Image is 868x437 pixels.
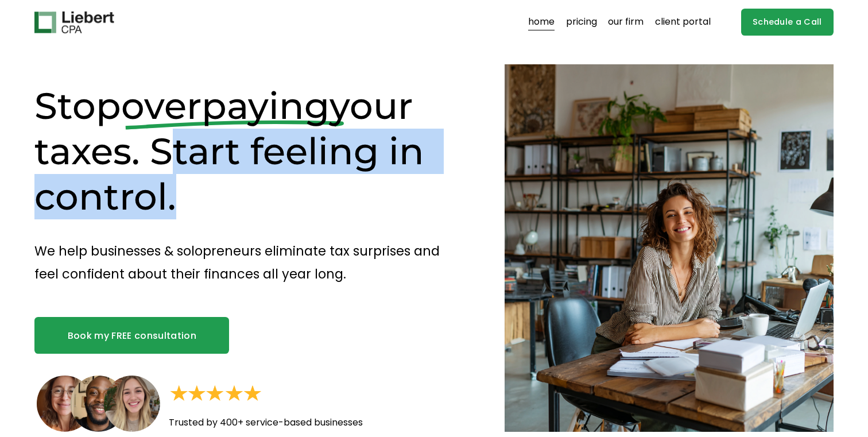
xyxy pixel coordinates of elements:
[34,11,114,33] img: Liebert CPA
[169,415,431,431] p: Trusted by 400+ service-based businesses
[34,83,464,219] h1: Stop your taxes. Start feeling in control.
[655,13,711,32] a: client portal
[34,239,464,286] p: We help businesses & solopreneurs eliminate tax surprises and feel confident about their finances...
[608,13,644,32] a: our firm
[121,83,330,128] span: overpaying
[566,13,597,32] a: pricing
[34,317,229,354] a: Book my FREE consultation
[741,9,834,36] a: Schedule a Call
[528,13,555,32] a: home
